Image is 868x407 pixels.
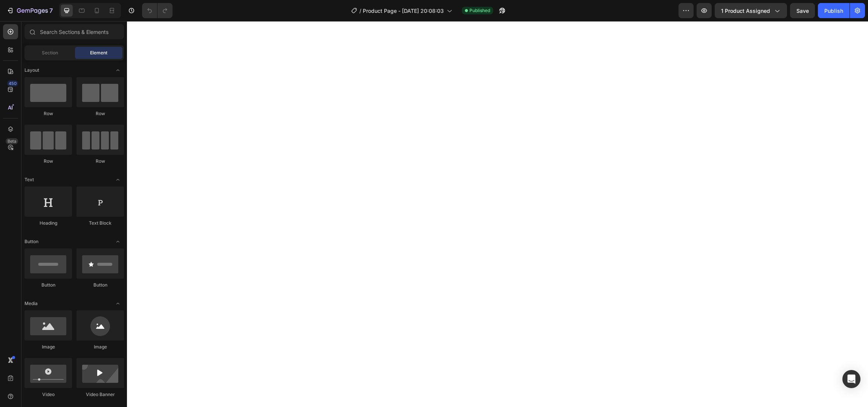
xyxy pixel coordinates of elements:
div: Button [24,282,72,288]
span: Media [24,300,38,307]
span: Toggle open [112,236,124,248]
div: Row [24,110,72,117]
span: Toggle open [112,64,124,76]
div: Image [76,344,124,350]
div: Video [24,391,72,398]
span: Toggle open [112,174,124,186]
div: Button [76,282,124,288]
span: Published [469,7,490,14]
button: Save [790,3,815,18]
div: Image [24,344,72,350]
span: Toggle open [112,298,124,310]
span: Element [90,49,107,56]
div: Row [76,158,124,165]
p: 7 [49,6,53,15]
span: Text [24,176,34,183]
span: Button [24,238,38,245]
span: / [359,7,361,15]
div: Publish [824,7,843,15]
input: Search Sections & Elements [24,24,124,39]
div: Beta [6,138,18,144]
div: Heading [24,220,72,227]
div: 450 [7,80,18,86]
div: Undo/Redo [142,3,173,18]
span: Layout [24,67,39,74]
iframe: Design area [127,21,868,407]
span: 1 product assigned [721,7,770,15]
div: Row [24,158,72,165]
div: Text Block [76,220,124,227]
div: Open Intercom Messenger [842,370,860,388]
span: Save [796,8,809,14]
button: Publish [818,3,850,18]
div: Row [76,110,124,117]
span: Product Page - [DATE] 20:08:03 [363,7,444,15]
button: 7 [3,3,56,18]
span: Section [42,49,58,56]
div: Video Banner [76,391,124,398]
button: 1 product assigned [715,3,787,18]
